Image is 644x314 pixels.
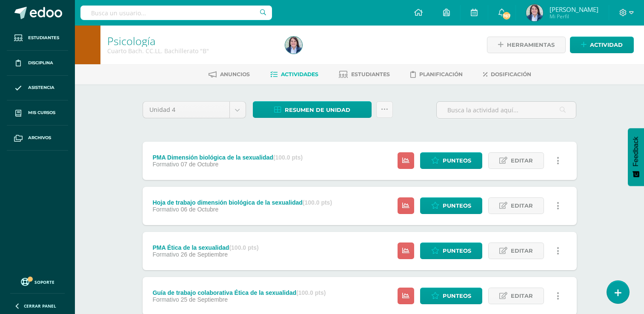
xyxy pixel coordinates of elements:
[443,288,471,304] span: Punteos
[285,37,302,54] img: 7189dd0a2475061f524ba7af0511f049.png
[550,5,598,14] span: [PERSON_NAME]
[420,197,482,214] a: Punteos
[270,68,318,81] a: Actividades
[7,100,68,126] a: Mis cursos
[152,251,179,258] span: Formativo
[437,102,576,118] input: Busca la actividad aquí...
[420,152,482,169] a: Punteos
[550,13,598,20] span: Mi Perfil
[443,153,471,168] span: Punteos
[420,288,482,304] a: Punteos
[491,71,531,77] span: Dosificación
[28,109,55,116] span: Mis cursos
[152,289,326,296] div: Guía de trabajo colaborativa Ética de la sexualidad
[7,126,68,151] a: Archivos
[181,296,228,303] span: 25 de Septiembre
[28,84,54,91] span: Asistencia
[570,37,634,53] a: Actividad
[273,154,303,161] strong: (100.0 pts)
[152,154,303,161] div: PMA Dimensión biológica de la sexualidad
[220,71,250,77] span: Anuncios
[511,288,533,304] span: Editar
[24,303,56,309] span: Cerrar panel
[7,76,68,101] a: Asistencia
[511,198,533,214] span: Editar
[443,198,471,214] span: Punteos
[253,101,372,118] a: Resumen de unidad
[281,71,318,77] span: Actividades
[507,37,555,53] span: Herramientas
[152,161,179,168] span: Formativo
[339,68,390,81] a: Estudiantes
[34,279,54,285] span: Soporte
[181,161,219,168] span: 07 de Octubre
[296,289,326,296] strong: (100.0 pts)
[419,71,463,77] span: Planificación
[487,37,566,53] a: Herramientas
[107,35,275,47] h1: Psicología
[351,71,390,77] span: Estudiantes
[303,199,332,206] strong: (100.0 pts)
[526,4,543,21] img: 7189dd0a2475061f524ba7af0511f049.png
[143,102,246,118] a: Unidad 4
[7,51,68,76] a: Disciplina
[628,128,644,186] button: Feedback - Mostrar encuesta
[511,153,533,168] span: Editar
[10,276,65,287] a: Soporte
[107,47,275,55] div: Cuarto Bach. CC.LL. Bachillerato 'B'
[28,134,51,141] span: Archivos
[152,296,179,303] span: Formativo
[209,68,250,81] a: Anuncios
[152,199,332,206] div: Hoja de trabajo dimensión biológica de la sexualidad
[149,102,223,118] span: Unidad 4
[483,68,531,81] a: Dosificación
[590,37,623,53] span: Actividad
[152,206,179,213] span: Formativo
[152,244,258,251] div: PMA Ética de la sexualidad
[80,6,272,20] input: Busca un usuario...
[410,68,463,81] a: Planificación
[443,243,471,259] span: Punteos
[181,206,219,213] span: 06 de Octubre
[511,243,533,259] span: Editar
[632,137,640,166] span: Feedback
[285,102,350,118] span: Resumen de unidad
[7,26,68,51] a: Estudiantes
[28,34,59,41] span: Estudiantes
[181,251,228,258] span: 26 de Septiembre
[229,244,258,251] strong: (100.0 pts)
[420,243,482,259] a: Punteos
[107,34,155,48] a: Psicología
[28,60,53,66] span: Disciplina
[502,11,511,20] span: 767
